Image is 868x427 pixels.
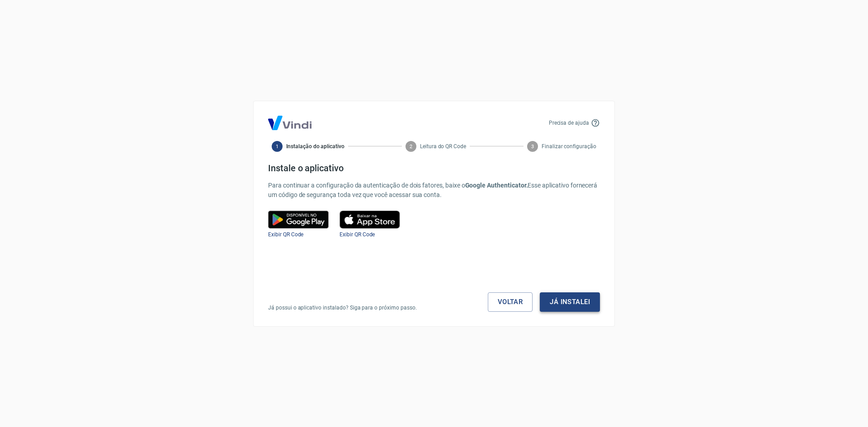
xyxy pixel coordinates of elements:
text: 3 [531,143,534,149]
a: Voltar [488,292,533,311]
span: Instalação do aplicativo [286,142,344,150]
span: Finalizar configuração [542,142,596,150]
p: Precisa de ajuda [549,119,589,127]
img: Logo Vind [268,116,311,130]
p: Já possui o aplicativo instalado? Siga para o próximo passo. [268,304,417,312]
text: 1 [276,143,278,149]
p: Para continuar a configuração da autenticação de dois fatores, baixe o Esse aplicativo fornecerá ... [268,181,600,200]
h4: Instale o aplicativo [268,163,600,174]
img: google play [268,211,329,229]
span: Leitura do QR Code [420,142,466,150]
text: 2 [410,143,412,149]
a: Exibir QR Code [340,231,375,238]
a: Exibir QR Code [268,231,303,238]
button: Já instalei [540,292,600,311]
b: Google Authenticator. [465,182,528,189]
img: play [340,211,400,229]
